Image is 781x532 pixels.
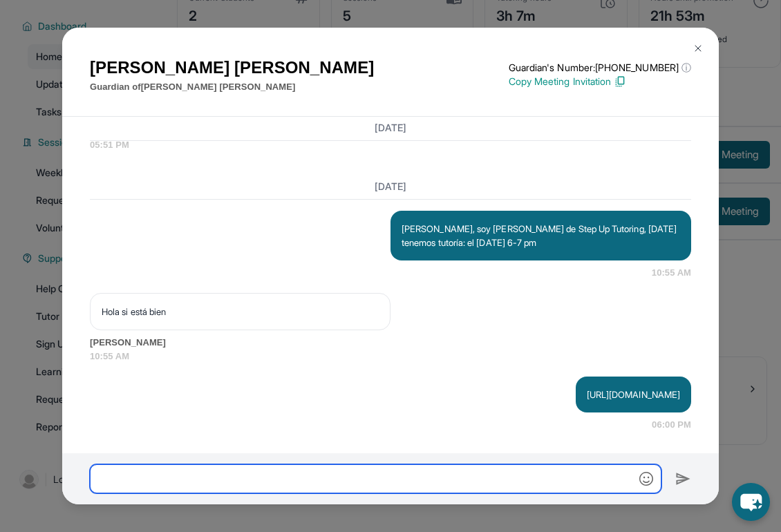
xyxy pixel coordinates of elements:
p: Copy Meeting Invitation [509,75,691,88]
span: [PERSON_NAME] [90,336,691,350]
p: [URL][DOMAIN_NAME] [587,388,680,401]
span: 06:00 PM [652,418,691,432]
p: Hola si está bien [102,305,379,319]
h3: [DATE] [90,180,691,193]
p: [PERSON_NAME], soy [PERSON_NAME] de Step Up Tutoring, [DATE] tenemos tutoría: el [DATE] 6-7 pm [402,222,680,249]
img: Copy Icon [614,75,626,88]
h3: [DATE] [90,121,691,135]
span: 10:55 AM [90,350,691,363]
span: 10:55 AM [652,266,691,280]
p: Guardian of [PERSON_NAME] [PERSON_NAME] [90,80,374,94]
img: Send icon [675,471,691,487]
img: Emoji [639,472,653,486]
p: Guardian's Number: [PHONE_NUMBER] [509,61,691,75]
span: ⓘ [681,61,691,75]
h1: [PERSON_NAME] [PERSON_NAME] [90,55,374,80]
img: Close Icon [693,43,704,54]
span: 05:51 PM [90,138,691,152]
button: chat-button [732,483,770,521]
